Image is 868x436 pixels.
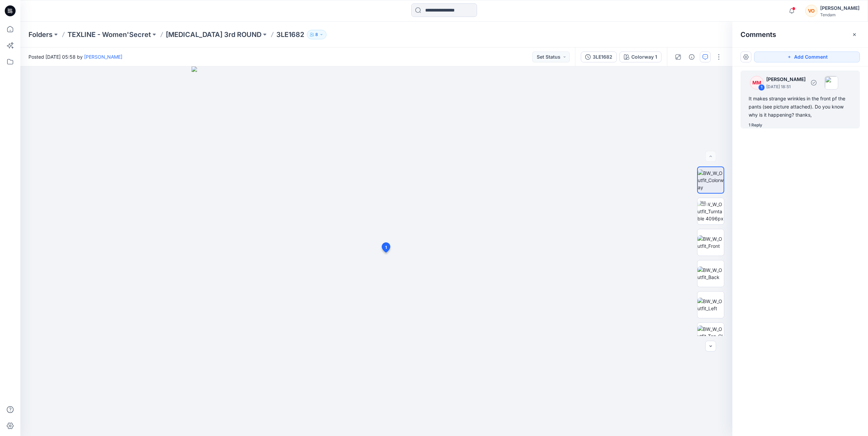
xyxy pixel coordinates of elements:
[741,31,776,39] h2: Comments
[697,266,724,281] img: BW_W_Outfit_Back
[28,53,122,60] span: Posted [DATE] 05:58 by
[697,201,724,222] img: BW_W_Outfit_Turntable 4096px
[766,83,806,90] p: [DATE] 18:51
[754,52,860,62] button: Add Comment
[67,30,151,39] a: TEXLINE - Women'Secret
[686,52,697,62] button: Details
[192,66,561,436] img: eyJhbGciOiJIUzI1NiIsImtpZCI6IjAiLCJzbHQiOiJzZXMiLCJ0eXAiOiJKV1QifQ.eyJkYXRhIjp7InR5cGUiOiJzdG9yYW...
[749,95,852,119] div: It makes strange wrinkles in the front pf the pants (see picture attached). Do you know why is it...
[820,12,860,17] div: Tendam
[697,298,724,312] img: BW_W_Outfit_Left
[166,30,261,39] a: [MEDICAL_DATA] 3rd ROUND
[766,75,806,83] p: [PERSON_NAME]
[749,122,762,128] div: 1 Reply
[758,84,765,91] div: 1
[698,170,724,191] img: BW_W_Outfit_Colorway
[631,53,657,61] div: Colorway 1
[307,30,327,39] button: 8
[84,54,122,60] a: [PERSON_NAME]
[820,4,860,12] div: [PERSON_NAME]
[805,5,817,17] div: VO
[593,53,612,61] div: 3LE1682
[697,325,724,347] img: BW_W_Outfit_Top_CloseUp
[276,30,304,39] p: 3LE1682
[750,76,764,90] div: MM
[619,52,662,62] button: Colorway 1
[28,30,53,39] a: Folders
[315,31,318,38] p: 8
[697,235,724,250] img: BW_W_Outfit_Front
[581,52,617,62] button: 3LE1682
